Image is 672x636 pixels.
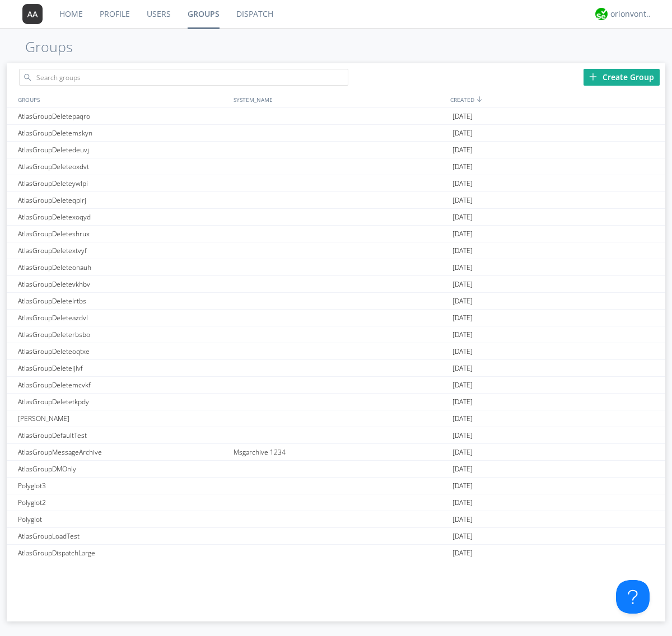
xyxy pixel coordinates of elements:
div: Polyglot3 [15,478,231,494]
div: AtlasGroupDeletemskyn [15,125,231,141]
span: [DATE] [452,242,473,259]
a: AtlasGroupDeletevkhbv[DATE] [7,276,665,293]
a: AtlasGroupDeleteoxdvt[DATE] [7,158,665,175]
div: AtlasGroupDeleteshrux [15,226,231,242]
a: AtlasGroupDeleterbsbo[DATE] [7,326,665,343]
span: [DATE] [452,377,473,394]
div: AtlasGroupDeletexoqyd [15,209,231,225]
span: [DATE] [452,360,473,377]
img: 29d36aed6fa347d5a1537e7736e6aa13 [595,8,608,20]
div: AtlasGroupLoadTest [15,528,231,544]
a: AtlasGroupDeleteazdvl[DATE] [7,310,665,326]
div: AtlasGroupDeletextvyf [15,242,231,259]
a: AtlasGroupDispatchLarge[DATE] [7,545,665,562]
span: [DATE] [452,293,473,310]
div: AtlasGroupDeleteoqtxe [15,343,231,359]
div: Msgarchive 1234 [231,444,450,460]
span: [DATE] [452,427,473,444]
div: AtlasGroupDeletetkpdy [15,394,231,410]
div: Polyglot2 [15,494,231,511]
div: AtlasGroupDeletelrtbs [15,293,231,309]
a: AtlasGroupDeleteoqtxe[DATE] [7,343,665,360]
a: AtlasGroupDeletepaqro[DATE] [7,108,665,125]
span: [DATE] [452,528,473,545]
div: AtlasGroupDeletedeuvj [15,142,231,158]
a: AtlasGroupDeleteshrux[DATE] [7,226,665,242]
img: plus.svg [589,73,597,81]
a: AtlasGroupLoadTest[DATE] [7,528,665,545]
div: AtlasGroupDeleteoxdvt [15,158,231,175]
a: AtlasGroupDeletemcvkf[DATE] [7,377,665,394]
span: [DATE] [452,175,473,192]
a: AtlasGroupDeleteywlpi[DATE] [7,175,665,192]
span: [DATE] [452,545,473,562]
div: AtlasGroupDeletevkhbv [15,276,231,292]
span: [DATE] [452,125,473,142]
div: Create Group [584,69,660,86]
div: AtlasGroupDispatchLarge [15,545,231,561]
a: AtlasGroupDeletedeuvj[DATE] [7,142,665,158]
div: AtlasGroupDeletemcvkf [15,377,231,393]
span: [DATE] [452,310,473,326]
div: orionvontas+atlas+automation+org2 [610,8,652,20]
a: AtlasGroupDeletelrtbs[DATE] [7,293,665,310]
span: [DATE] [452,108,473,125]
span: [DATE] [452,410,473,427]
a: AtlasGroupMessageArchiveMsgarchive 1234[DATE] [7,444,665,461]
span: [DATE] [452,478,473,494]
span: [DATE] [452,276,473,293]
div: SYSTEM_NAME [231,91,447,107]
iframe: Toggle Customer Support [616,580,650,614]
span: [DATE] [452,209,473,226]
span: [DATE] [452,142,473,158]
div: [PERSON_NAME] [15,410,231,427]
span: [DATE] [452,259,473,276]
span: [DATE] [452,158,473,175]
span: [DATE] [452,226,473,242]
div: AtlasGroupDMOnly [15,461,231,477]
span: [DATE] [452,444,473,461]
div: Polyglot [15,511,231,527]
a: AtlasGroupDeleteqpirj[DATE] [7,192,665,209]
a: AtlasGroupDeletexoqyd[DATE] [7,209,665,226]
img: 373638.png [22,4,43,24]
a: Polyglot3[DATE] [7,478,665,494]
span: [DATE] [452,461,473,478]
div: AtlasGroupDefaultTest [15,427,231,443]
a: AtlasGroupDeleteijlvf[DATE] [7,360,665,377]
a: AtlasGroupDeletemskyn[DATE] [7,125,665,142]
a: AtlasGroupDMOnly[DATE] [7,461,665,478]
div: CREATED [447,91,665,107]
div: AtlasGroupDeleteywlpi [15,175,231,191]
div: AtlasGroupDeleterbsbo [15,326,231,343]
div: AtlasGroupMessageArchive [15,444,231,460]
div: AtlasGroupDeleteonauh [15,259,231,275]
a: AtlasGroupDeleteonauh[DATE] [7,259,665,276]
span: [DATE] [452,326,473,343]
a: AtlasGroupDeletetkpdy[DATE] [7,394,665,410]
a: Polyglot2[DATE] [7,494,665,511]
div: AtlasGroupDeleteijlvf [15,360,231,376]
div: AtlasGroupDeleteqpirj [15,192,231,208]
span: [DATE] [452,394,473,410]
div: AtlasGroupDeletepaqro [15,108,231,124]
span: [DATE] [452,511,473,528]
a: AtlasGroupDefaultTest[DATE] [7,427,665,444]
a: AtlasGroupDeletextvyf[DATE] [7,242,665,259]
a: Polyglot[DATE] [7,511,665,528]
span: [DATE] [452,343,473,360]
span: [DATE] [452,494,473,511]
div: GROUPS [15,91,228,107]
a: [PERSON_NAME][DATE] [7,410,665,427]
span: [DATE] [452,192,473,209]
div: AtlasGroupDeleteazdvl [15,310,231,326]
input: Search groups [19,69,348,86]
